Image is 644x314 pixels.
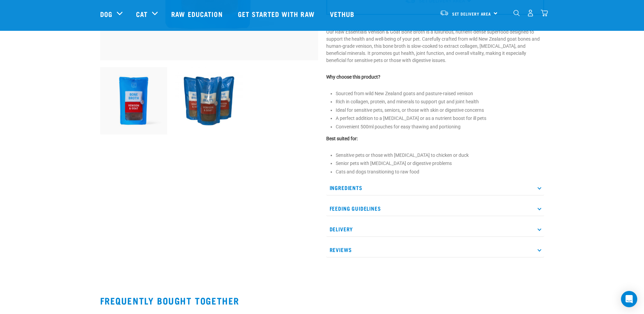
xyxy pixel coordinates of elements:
[175,67,243,134] img: Raw Essentials Venison & Goat Bone Broth For Pets
[541,9,548,17] img: home-icon@2x.png
[326,136,358,141] strong: Best suited for:
[527,9,534,17] img: user.png
[452,13,491,15] span: Set Delivery Area
[336,107,544,114] li: Ideal for sensitive pets, seniors, or those with skin or digestive concerns
[326,74,380,80] strong: Why choose this product?
[336,98,544,105] li: Rich in collagen, protein, and minerals to support gut and joint health
[100,9,112,19] a: Dog
[336,160,544,167] li: Senior pets with [MEDICAL_DATA] or digestive problems
[336,115,544,122] li: A perfect addition to a [MEDICAL_DATA] or as a nutrient boost for ill pets
[440,10,449,16] img: van-moving.png
[231,0,323,27] a: Get started with Raw
[336,152,544,159] li: Sensitive pets or those with [MEDICAL_DATA] to chicken or duck
[621,291,637,307] div: Open Intercom Messenger
[336,90,544,97] li: Sourced from wild New Zealand goats and pasture-raised venison
[164,0,231,27] a: Raw Education
[323,0,363,27] a: Vethub
[326,242,544,257] p: Reviews
[326,28,544,64] p: Our Raw Essentials Venison & Goat Bone Broth is a luxurious, nutrient-dense superfood designed to...
[100,295,544,306] h2: Frequently bought together
[336,123,544,130] li: Convenient 500ml pouches for easy thawing and portioning
[100,67,168,134] img: Raw Essentials Venison Goat Novel Protein Hypoallergenic Bone Broth Cats & Dogs
[136,9,148,19] a: Cat
[336,168,544,175] li: Cats and dogs transitioning to raw food
[326,180,544,195] p: Ingredients
[326,222,544,237] p: Delivery
[513,10,520,16] img: home-icon-1@2x.png
[326,201,544,216] p: Feeding Guidelines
